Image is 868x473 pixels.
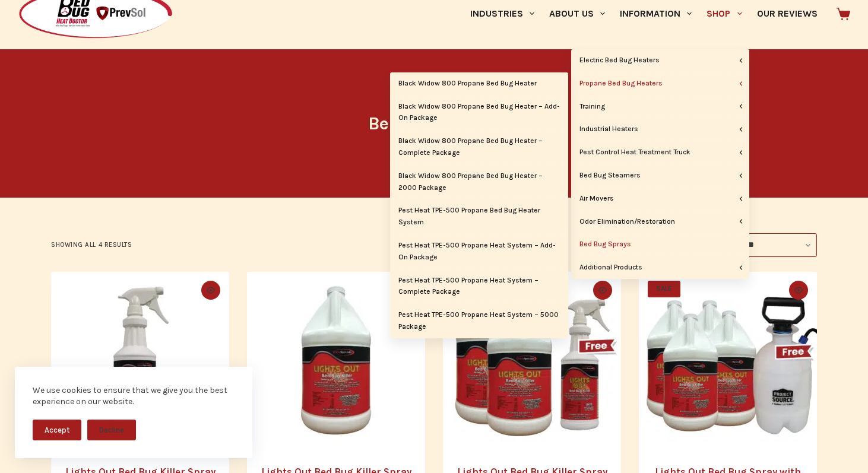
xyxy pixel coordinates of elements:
[648,281,680,297] span: SALE
[87,420,136,440] button: Decline
[443,272,621,450] img: Lights Out Bed Bug Spray Package with two gallons and one 32 oz
[593,281,612,300] button: Quick view toggle
[390,199,568,234] a: Pest Heat TPE-500 Propane Bed Bug Heater System
[571,96,749,118] a: Training
[571,233,749,256] a: Bed Bug Sprays
[51,240,132,250] p: Showing all 4 results
[390,130,568,164] a: Black Widow 800 Propane Bed Bug Heater – Complete Package
[571,72,749,95] a: Propane Bed Bug Heaters
[571,164,749,187] a: Bed Bug Steamers
[789,281,808,300] button: Quick view toggle
[390,234,568,269] a: Pest Heat TPE-500 Propane Heat System – Add-On Package
[699,233,817,257] select: Shop order
[390,304,568,338] a: Pest Heat TPE-500 Propane Heat System – 5000 Package
[390,269,568,304] a: Pest Heat TPE-500 Propane Heat System – Complete Package
[201,281,220,300] button: Quick view toggle
[9,5,45,40] button: Open LiveChat chat widget
[211,110,657,137] h1: Bed Bug Sprays
[571,118,749,141] a: Industrial Heaters
[639,272,817,450] a: Lights Out Bed Bug Spray with Pump Sprayer
[51,272,229,450] picture: lights-out-qt-sprayer
[390,96,568,130] a: Black Widow 800 Propane Bed Bug Heater – Add-On Package
[571,211,749,233] a: Odor Elimination/Restoration
[571,49,749,72] a: Electric Bed Bug Heaters
[443,272,621,450] a: Lights Out Bed Bug Killer Spray Package
[33,385,235,408] div: We use cookies to ensure that we give you the best experience on our website.
[247,272,425,450] img: Lights Out Bed Bug Killer Spray - Gallon (Refill)
[571,141,749,164] a: Pest Control Heat Treatment Truck
[247,272,425,450] picture: lights-out-gallon
[571,256,749,279] a: Additional Products
[51,272,229,450] img: Lights Out Bed Bug Killer Spray - 32 oz.
[443,272,621,450] picture: LightsOutPackage
[390,165,568,199] a: Black Widow 800 Propane Bed Bug Heater – 2000 Package
[390,72,568,95] a: Black Widow 800 Propane Bed Bug Heater
[571,188,749,210] a: Air Movers
[33,420,81,440] button: Accept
